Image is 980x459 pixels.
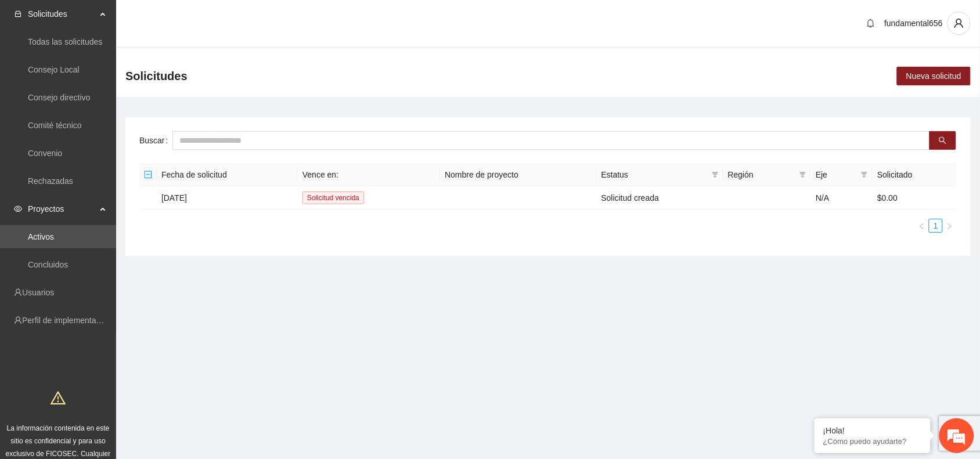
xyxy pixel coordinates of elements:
[28,65,80,74] a: Consejo Local
[799,171,806,178] span: filter
[157,164,298,186] th: Fecha de solicitud
[929,131,956,150] button: search
[906,70,961,82] span: Nueva solicitud
[885,19,943,28] span: fundamental656
[712,171,719,178] span: filter
[28,232,54,241] a: Activos
[440,164,596,186] th: Nombre de proyecto
[302,191,364,204] span: Solicitud vencida
[929,219,943,233] li: 1
[28,37,102,46] a: Todas las solicitudes
[873,164,957,186] th: Solicitado
[125,67,188,85] span: Solicitudes
[948,18,970,28] span: user
[14,205,22,213] span: eye
[823,437,922,446] p: ¿Cómo puedo ayudarte?
[873,186,957,209] td: $0.00
[22,316,113,325] a: Perfil de implementadora
[816,168,856,181] span: Eje
[28,149,62,158] a: Convenio
[601,168,707,181] span: Estatus
[144,171,152,179] span: minus-square
[139,131,172,150] label: Buscar
[918,223,925,230] span: left
[859,166,870,183] span: filter
[897,67,971,85] button: Nueva solicitud
[298,164,440,186] th: Vence en:
[597,186,723,209] td: Solicitud creada
[22,288,54,297] a: Usuarios
[823,426,922,435] div: ¡Hola!
[929,219,942,232] a: 1
[797,166,809,183] span: filter
[28,121,82,130] a: Comité técnico
[28,93,90,102] a: Consejo directivo
[28,260,68,269] a: Concluidos
[709,166,721,183] span: filter
[28,197,96,221] span: Proyectos
[811,186,873,209] td: N/A
[915,219,929,233] li: Previous Page
[946,223,953,230] span: right
[939,136,947,146] span: search
[943,219,957,233] button: right
[943,219,957,233] li: Next Page
[28,176,73,186] a: Rechazadas
[862,19,880,28] span: bell
[915,219,929,233] button: left
[157,186,298,209] td: [DATE]
[28,2,96,26] span: Solicitudes
[861,171,868,178] span: filter
[51,391,66,406] span: warning
[947,12,971,35] button: user
[14,10,22,18] span: inbox
[728,168,795,181] span: Región
[862,14,880,32] button: bell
